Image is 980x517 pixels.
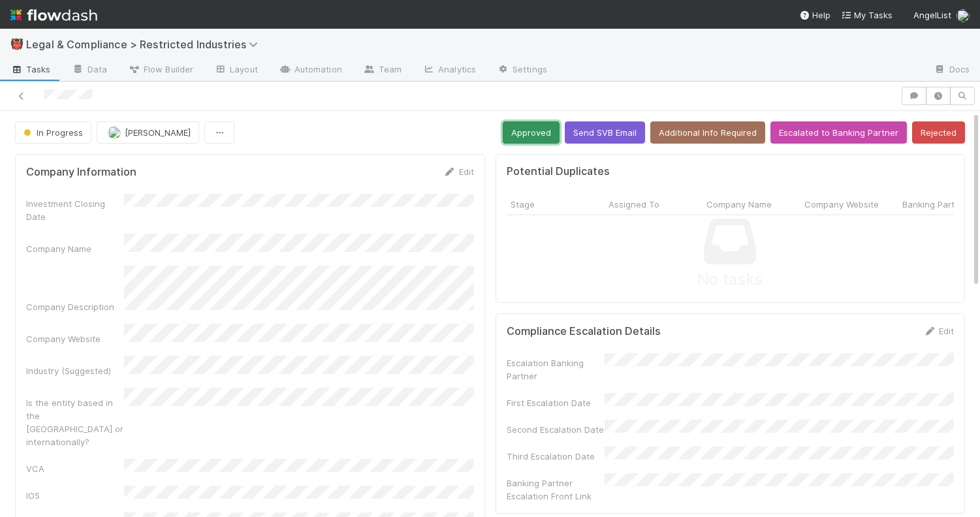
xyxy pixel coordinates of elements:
span: Company Website [804,198,879,211]
a: Flow Builder [118,60,204,81]
div: Company Website [26,332,124,345]
span: 👹 [10,39,24,50]
span: No tasks [697,268,763,292]
div: VCA [26,462,124,475]
button: Rejected [912,121,965,144]
a: Layout [204,60,268,81]
div: Second Escalation Date [507,423,605,436]
a: Data [61,60,118,81]
div: Third Escalation Date [507,450,605,463]
span: Stage [511,198,535,211]
div: Help [799,8,830,22]
div: IOS [26,489,124,502]
h5: Potential Duplicates [507,165,610,178]
a: Analytics [412,60,486,81]
span: Tasks [10,63,51,76]
img: avatar_c545aa83-7101-4841-8775-afeaaa9cc762.png [108,126,121,139]
img: logo-inverted-e16ddd16eac7371096b0.svg [10,4,97,26]
a: Settings [486,60,558,81]
button: In Progress [15,121,91,144]
button: Escalated to Banking Partner [770,121,907,144]
h5: Compliance Escalation Details [507,325,661,338]
a: My Tasks [841,8,893,22]
button: [PERSON_NAME] [97,121,199,144]
img: avatar_c545aa83-7101-4841-8775-afeaaa9cc762.png [956,9,970,22]
span: Assigned To [609,198,659,211]
a: Automation [268,60,353,81]
a: Edit [443,166,474,177]
span: My Tasks [841,10,893,20]
a: Team [353,60,412,81]
span: In Progress [21,127,83,138]
span: Flow Builder [128,63,193,76]
span: Legal & Compliance > Restricted Industries [26,38,264,51]
div: Banking Partner Escalation Front Link [507,477,605,503]
div: Company Name [26,242,124,255]
div: Company Description [26,300,124,313]
h5: Company Information [26,166,136,179]
span: Company Name [706,198,772,211]
div: Investment Closing Date [26,197,124,223]
div: Escalation Banking Partner [507,356,605,383]
button: Approved [503,121,560,144]
button: Send SVB Email [565,121,645,144]
a: Edit [923,326,954,336]
div: Industry (Suggested) [26,364,124,377]
div: Is the entity based in the [GEOGRAPHIC_DATA] or internationally? [26,396,124,448]
button: Additional Info Required [650,121,765,144]
span: AngelList [913,10,951,20]
a: Docs [923,60,980,81]
div: First Escalation Date [507,396,605,409]
span: [PERSON_NAME] [125,127,191,138]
